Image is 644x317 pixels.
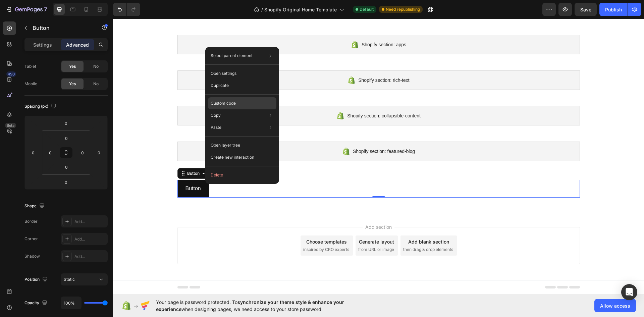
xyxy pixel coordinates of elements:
p: Advanced [66,41,89,48]
span: then drag & drop elements [290,228,340,234]
button: Publish [599,3,628,16]
button: 7 [3,3,50,16]
span: inspired by CRO experts [190,228,236,234]
button: Allow access [594,299,636,312]
span: No [93,63,99,69]
div: Undo/Redo [113,3,140,16]
span: Shopify section: rich-text [245,57,297,65]
input: 0 [94,148,104,158]
p: Open settings [211,70,236,76]
iframe: Design area [113,19,644,294]
span: Yes [69,63,76,69]
button: Static [61,273,108,285]
input: 0px [60,133,73,143]
span: Shopify section: collapsible-content [234,93,308,101]
div: Shadow [24,253,40,259]
p: Create new interaction [211,154,254,161]
div: Opacity [24,299,49,308]
p: 7 [44,5,47,13]
div: Add... [74,236,106,242]
div: Beta [5,123,16,128]
span: Your page is password protected. To when designing pages, we need access to your store password. [156,299,370,313]
button: Delete [208,169,276,181]
div: Shape [24,202,46,211]
span: from URL or image [245,228,281,234]
p: Copy [211,112,221,118]
p: Paste [211,124,221,130]
p: Button [33,24,90,32]
span: Need republishing [386,6,420,12]
input: Auto [61,297,81,309]
div: Spacing (px) [24,102,58,111]
p: Settings [33,41,52,48]
div: Add... [74,254,106,260]
p: Duplicate [211,83,229,89]
input: 0 [28,148,38,158]
span: Allow access [600,302,630,309]
span: Shopify Original Home Template [264,6,337,13]
div: Tablet [24,63,36,69]
div: Choose templates [193,219,234,226]
span: Yes [69,81,76,87]
div: Button [73,152,88,158]
input: 0 [59,118,73,128]
button: Save [575,3,597,16]
span: synchronize your theme style & enhance your experience [156,299,344,312]
div: Generate layout [246,219,281,226]
input: 0px [60,162,73,172]
span: No [93,81,99,87]
div: Open Intercom Messenger [621,284,637,300]
div: Corner [24,236,38,242]
input: 0px [77,148,88,158]
div: Add... [74,219,106,225]
p: Open layer tree [211,142,240,148]
div: Position [24,275,49,284]
span: Save [580,7,591,12]
div: Mobile [24,81,37,87]
button: <p>Button</p> [64,161,96,179]
span: Shopify section: featured-blog [240,128,302,137]
span: / [261,6,263,13]
p: Select parent element [211,53,253,59]
div: Border [24,218,38,224]
p: Custom code [211,100,236,106]
input: 0px [45,148,55,158]
span: Shopify section: apps [249,22,293,30]
span: Static [64,277,75,282]
span: Default [360,6,374,12]
div: 450 [6,71,16,77]
p: Button [72,165,88,175]
div: Add blank section [295,219,336,226]
div: Publish [605,6,622,13]
input: 0 [59,177,73,187]
span: Add section [250,205,281,212]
